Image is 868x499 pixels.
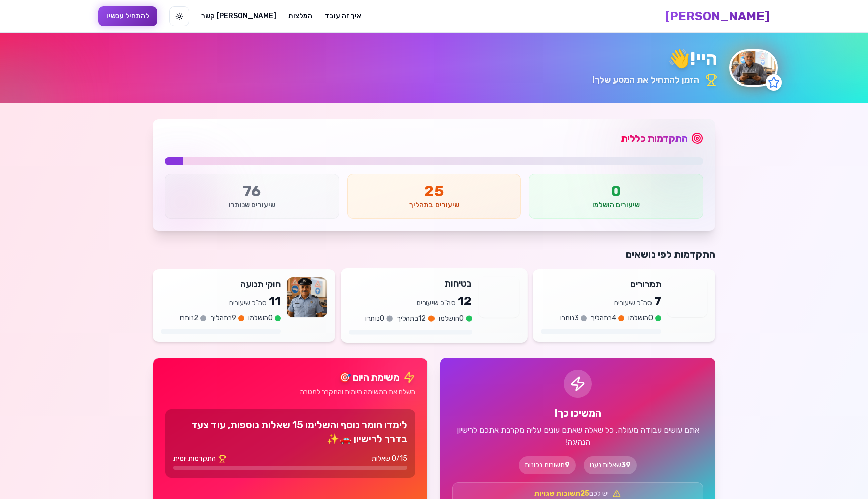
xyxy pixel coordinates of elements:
p: שיעורים בתהליך [356,200,513,210]
div: שאלות נענו [584,456,637,474]
div: תשובות נכונות [519,456,576,474]
h1: היי! 👋 [90,49,717,69]
span: התקדמות כללית [621,131,688,145]
p: 0 [537,182,695,200]
a: [PERSON_NAME] קשר [201,11,276,21]
a: המלצות [288,11,312,21]
p: שיעורים שנותרו [173,200,331,210]
h4: בטיחות [349,277,472,291]
p: 76 [173,182,331,200]
span: 0 הושלמו [439,313,464,324]
span: סה"כ שיעורים [229,299,267,307]
button: להתחיל עכשיו [98,6,157,26]
p: 25 [356,182,513,200]
span: 0 נותרו [365,313,384,324]
div: 11 [161,293,281,309]
h3: לימדו חומר נוסף והשלימו 15 שאלות נוספות, עוד צעד בדרך לרישיון 🚗✨ [173,418,407,446]
span: התקדמות יומית [173,454,216,464]
p: שיעורים הושלמו [537,200,695,210]
span: 0/15 שאלות [372,454,407,464]
h3: המשיכו כך! [452,406,703,420]
p: אתם עושים עבודה מעולה. כל שאלה שאתם עונים עליה מקרבת אתכם לרישיון הנהיגה! [452,424,703,448]
span: 12 בתהליך [396,313,426,324]
img: מנחם וחוקי תנועה [287,277,327,317]
span: סה"כ שיעורים [416,299,455,307]
span: 0 הושלמו [248,313,273,323]
a: איך זה עובד [324,11,361,21]
div: 7 [541,293,661,309]
div: 12 [349,293,472,309]
h4: חוקי תנועה [161,277,281,291]
h4: תמרורים [541,277,661,291]
a: [PERSON_NAME] [665,8,770,24]
span: יש לכם [534,489,609,499]
span: 39 [621,461,631,469]
img: מנחם neutral [729,49,778,87]
div: השלם את המשימה היומית והתקרב למטרה [165,387,415,397]
img: מנחם עם תמרורים [667,277,707,317]
h3: התקדמות לפי נושאים [153,247,715,261]
span: 2 נותרו [180,313,198,323]
span: 0 הושלמו [628,313,653,323]
span: 3 נותרו [560,313,579,323]
img: מנחם ובטיחות [478,277,519,318]
span: 25 תשובות שגויות [534,489,589,498]
span: 9 בתהליך [210,313,236,323]
div: משימת היום 🎯 [339,370,399,384]
p: הזמן להתחיל את המסע שלך! [592,73,699,87]
span: 9 [565,461,570,469]
span: סה"כ שיעורים [614,299,652,307]
span: 4 בתהליך [591,313,616,323]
